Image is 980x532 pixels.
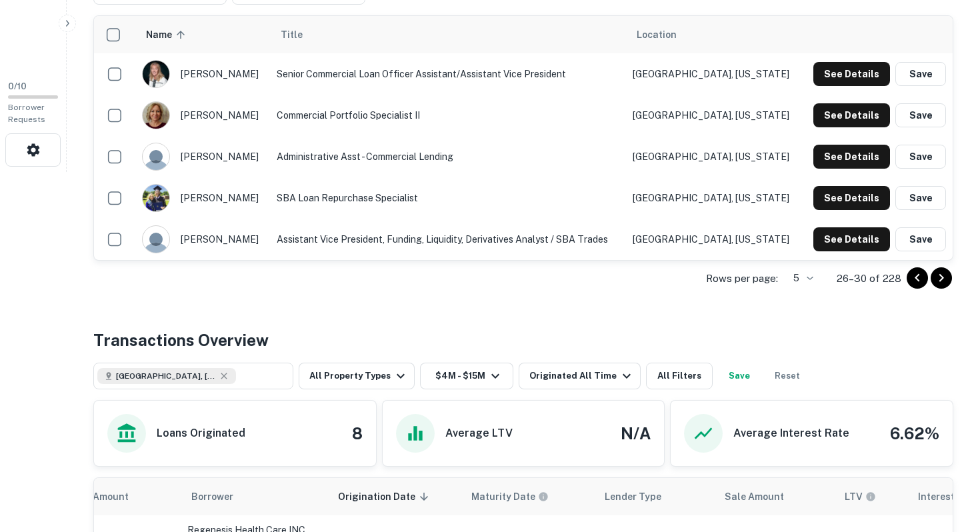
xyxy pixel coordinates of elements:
[471,489,566,504] span: Maturity dates displayed may be estimated. Please contact the lender for the most accurate maturi...
[637,27,677,43] span: Location
[281,27,320,43] span: Title
[813,186,890,210] button: See Details
[143,102,169,129] img: 1731942801503
[845,489,863,504] h6: LTV
[270,95,626,136] td: Commercial Portfolio Specialist II
[143,143,169,170] img: 9c8pery4andzj6ohjkjp54ma2
[299,363,415,389] button: All Property Types
[142,225,263,253] div: [PERSON_NAME]
[338,489,433,505] span: Origination Date
[783,269,815,288] div: 5
[34,478,181,515] th: Mortgage Amount
[895,186,946,210] button: Save
[837,271,901,287] p: 26–30 of 228
[93,328,269,352] h4: Transactions Overview
[718,363,761,389] button: Save your search to get updates of matches that match your search criteria.
[191,489,233,505] span: Borrower
[626,53,802,95] td: [GEOGRAPHIC_DATA], [US_STATE]
[142,143,263,171] div: [PERSON_NAME]
[94,16,953,260] div: scrollable content
[813,145,890,169] button: See Details
[895,227,946,251] button: Save
[270,53,626,95] td: Senior Commercial Loan Officer Assistant/Assistant Vice President
[706,271,778,287] p: Rows per page:
[626,177,802,219] td: [GEOGRAPHIC_DATA], [US_STATE]
[519,363,641,389] button: Originated All Time
[845,489,876,504] div: LTVs displayed on the website are for informational purposes only and may be reported incorrectly...
[445,425,513,441] h6: Average LTV
[142,184,263,212] div: [PERSON_NAME]
[45,489,146,505] span: Mortgage Amount
[813,227,890,251] button: See Details
[116,370,216,382] span: [GEOGRAPHIC_DATA], [GEOGRAPHIC_DATA], [GEOGRAPHIC_DATA]
[142,101,263,129] div: [PERSON_NAME]
[143,226,169,253] img: 9c8pery4andzj6ohjkjp54ma2
[733,425,849,441] h6: Average Interest Rate
[845,489,893,504] span: LTVs displayed on the website are for informational purposes only and may be reported incorrectly...
[143,61,169,87] img: 1517562004494
[907,267,928,289] button: Go to previous page
[626,136,802,177] td: [GEOGRAPHIC_DATA], [US_STATE]
[626,95,802,136] td: [GEOGRAPHIC_DATA], [US_STATE]
[714,478,834,515] th: Sale Amount
[327,478,461,515] th: Origination Date
[461,478,594,515] th: Maturity dates displayed may be estimated. Please contact the lender for the most accurate maturi...
[626,219,802,260] td: [GEOGRAPHIC_DATA], [US_STATE]
[270,177,626,219] td: SBA Loan Repurchase Specialist
[766,363,809,389] button: Reset
[890,421,939,445] h4: 6.62%
[605,489,661,505] span: Lender Type
[270,16,626,53] th: Title
[471,489,549,504] div: Maturity dates displayed may be estimated. Please contact the lender for the most accurate maturi...
[725,489,801,505] span: Sale Amount
[157,425,245,441] h6: Loans Originated
[142,60,263,88] div: [PERSON_NAME]
[181,478,327,515] th: Borrower
[8,103,45,124] span: Borrower Requests
[143,185,169,211] img: 1516985085792
[352,421,363,445] h4: 8
[895,62,946,86] button: Save
[931,267,952,289] button: Go to next page
[8,81,27,91] span: 0 / 10
[834,478,907,515] th: LTVs displayed on the website are for informational purposes only and may be reported incorrectly...
[594,478,714,515] th: Lender Type
[813,103,890,127] button: See Details
[895,145,946,169] button: Save
[270,219,626,260] td: Assistant Vice President, Funding, Liquidity, Derivatives Analyst / SBA Trades
[626,16,802,53] th: Location
[646,363,713,389] button: All Filters
[146,27,189,43] span: Name
[895,103,946,127] button: Save
[270,136,626,177] td: Administrative Asst - Commercial Lending
[420,363,513,389] button: $4M - $15M
[813,62,890,86] button: See Details
[621,421,651,445] h4: N/A
[913,425,980,489] iframe: Chat Widget
[471,489,535,504] h6: Maturity Date
[529,368,635,384] div: Originated All Time
[135,16,270,53] th: Name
